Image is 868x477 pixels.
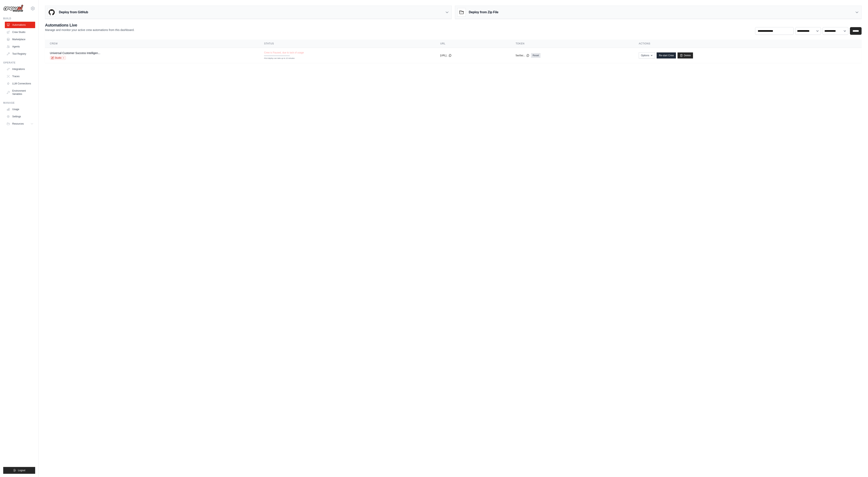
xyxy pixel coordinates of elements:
th: Token [511,40,634,48]
a: Tool Registry [5,51,35,57]
th: Actions [634,40,862,48]
h2: Automations Live [45,22,134,28]
button: 5ac6ac... [516,54,529,57]
a: Settings [5,113,35,120]
h3: Deploy from Zip File [469,10,498,15]
th: Status [259,40,435,48]
a: Crew Studio [5,29,35,35]
a: Delete [678,52,693,58]
span: Logout [18,469,25,472]
p: Manage and monitor your active crew automations from this dashboard. [45,28,134,32]
a: Reset [531,53,540,58]
a: Integrations [5,66,35,72]
button: Resources [5,121,35,127]
span: Crew is Paused, due to lack of usage [264,51,304,54]
div: Manage [3,101,35,104]
img: Logo [3,5,23,12]
span: Resources [12,122,24,125]
a: Re-start Crew [657,52,676,58]
a: Agents [5,43,35,50]
button: Logout [3,467,35,474]
h3: Deploy from GitHub [59,10,88,15]
a: Studio [50,56,66,60]
a: Marketplace [5,36,35,43]
th: URL [435,40,511,48]
th: Crew [45,40,259,48]
button: Options [639,52,655,58]
div: First deploy can take up to 10 minutes [264,57,290,60]
img: GitHub Logo [48,8,56,16]
a: Usage [5,106,35,113]
a: Automations [5,22,35,28]
div: Operate [3,61,35,64]
a: Traces [5,73,35,80]
a: LLM Connections [5,80,35,87]
div: Build [3,17,35,20]
a: Universal Customer Success Intelligen... [50,51,100,55]
a: Environment Variables [5,88,35,97]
